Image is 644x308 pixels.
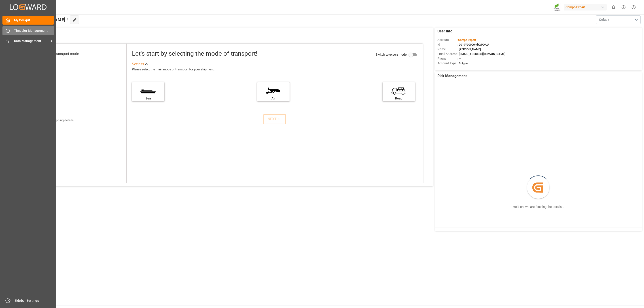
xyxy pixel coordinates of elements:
[437,47,458,52] span: Name
[385,96,413,101] div: Road
[619,2,629,12] button: Help Center
[458,38,476,42] span: Compo Expert
[132,67,419,72] div: Please select the main mode of transport for your shipment.
[132,61,144,67] div: See less
[14,28,54,33] span: Timeslot Management
[437,52,458,56] span: Email Address
[437,73,467,79] span: Risk Management
[437,29,452,34] span: User Info
[458,38,476,42] span: :
[15,298,55,303] span: Sidebar Settings
[437,38,458,42] span: Account
[2,16,54,25] a: My Cockpit
[44,51,79,57] div: Select transport mode
[458,57,461,60] span: : —
[458,43,489,46] span: : 0019Y000004dKyPQAU
[2,26,54,35] a: Timeslot Management
[553,3,561,11] img: Screenshot%202023-09-29%20at%2010.02.21.png_1712312052.png
[259,96,287,101] div: Air
[564,4,607,11] div: Compo Expert
[46,118,74,123] div: Add shipping details
[608,2,619,12] button: show 0 new notifications
[458,48,481,51] span: : [PERSON_NAME]
[513,205,564,209] div: Hold on, we are fetching the details...
[134,96,162,101] div: Sea
[437,61,458,66] span: Account Type
[263,114,286,124] button: NEXT
[458,62,469,65] span: : Shipper
[14,18,54,23] span: My Cockpit
[437,42,458,47] span: Id
[599,17,609,22] span: Default
[564,3,608,11] button: Compo Expert
[596,15,641,24] button: open menu
[458,52,505,56] span: : [EMAIL_ADDRESS][DOMAIN_NAME]
[268,116,281,122] div: NEXT
[376,53,407,56] span: Switch to expert mode
[14,39,49,43] span: Data Management
[437,56,458,61] span: Phone
[132,49,257,58] div: Let's start by selecting the mode of transport!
